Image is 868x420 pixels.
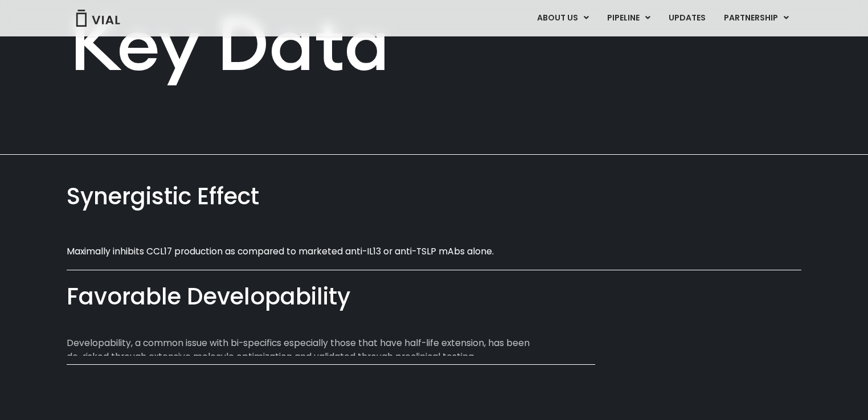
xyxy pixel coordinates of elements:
p: Maximally inhibits CCL17 production as compared to marketed anti-IL13 or anti-TSLP mAbs alone. [67,245,544,258]
p: Developability, a common issue with bi-specifics especially those that have half-life extension, ... [67,336,544,363]
a: PIPELINEMenu Toggle [598,9,659,28]
a: UPDATES [660,9,714,28]
img: Vial Logo [75,10,121,27]
div: Synergistic Effect [67,180,801,213]
h2: Key Data [69,6,799,80]
div: Favorable Developability [67,281,801,313]
a: PARTNERSHIPMenu Toggle [715,9,798,28]
a: ABOUT USMenu Toggle [528,9,597,28]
